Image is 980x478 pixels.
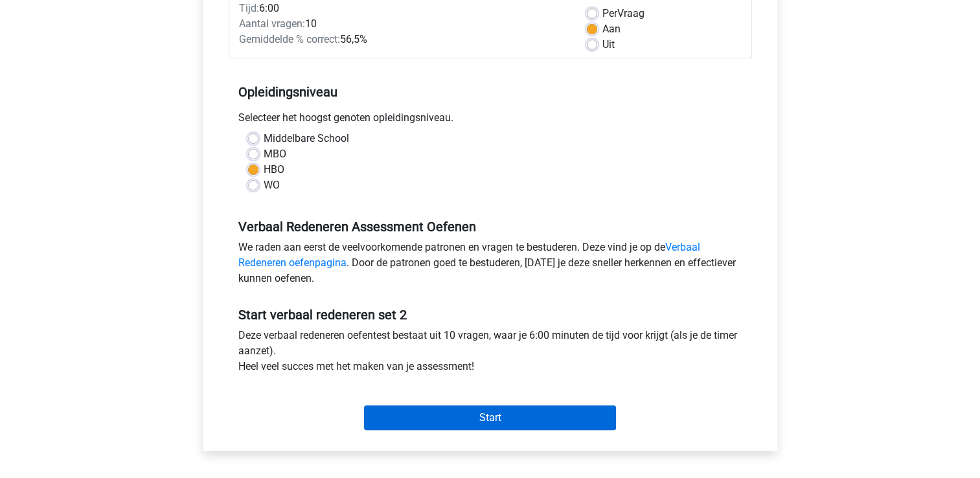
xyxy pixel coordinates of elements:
[238,307,742,323] h5: Start verbaal redeneren set 2
[238,219,742,234] h5: Verbaal Redeneren Assessment Oefenen
[264,177,280,193] label: WO
[264,162,284,177] label: HBO
[229,32,577,47] div: 56,5%
[364,405,616,430] input: Start
[229,16,577,32] div: 10
[229,110,752,131] div: Selecteer het hoogst genoten opleidingsniveau.
[602,37,615,52] label: Uit
[239,2,259,14] span: Tijd:
[264,146,286,162] label: MBO
[602,7,617,19] span: Per
[239,17,305,30] span: Aantal vragen:
[229,1,577,16] div: 6:00
[602,21,621,37] label: Aan
[264,131,349,146] label: Middelbare School
[239,33,340,45] span: Gemiddelde % correct:
[238,79,742,105] h5: Opleidingsniveau
[602,6,644,21] label: Vraag
[229,328,752,380] div: Deze verbaal redeneren oefentest bestaat uit 10 vragen, waar je 6:00 minuten de tijd voor krijgt ...
[229,240,752,291] div: We raden aan eerst de veelvoorkomende patronen en vragen te bestuderen. Deze vind je op de . Door...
